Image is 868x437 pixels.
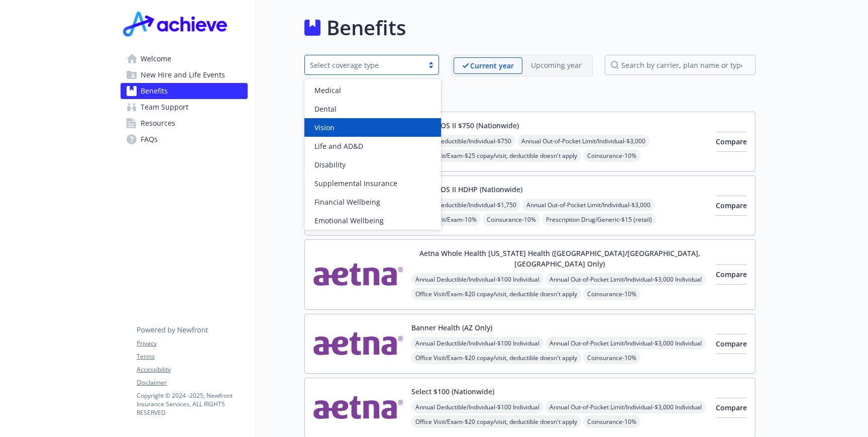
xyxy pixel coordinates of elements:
p: Copyright © 2024 - 2025 , Newfront Insurance Services, ALL RIGHTS RESERVED [137,391,247,417]
span: Compare [716,201,747,210]
span: Coinsurance - 10% [583,288,640,300]
span: Compare [716,403,747,412]
button: Compare [716,132,747,152]
span: Annual Out-of-Pocket Limit/Individual - $3,000 Individual [546,337,706,349]
button: Choice POS II HDHP (Nationwide) [411,184,522,195]
button: Select $100 (Nationwide) [411,386,494,397]
img: Aetna Inc carrier logo [313,322,403,365]
span: Annual Deductible/Individual - $1,750 [411,199,520,211]
a: FAQs [121,131,248,147]
span: Team Support [141,99,188,115]
input: search by carrier, plan name or type [605,55,755,75]
span: Coinsurance - 10% [583,149,640,162]
span: Benefits [141,83,168,99]
span: Annual Out-of-Pocket Limit/Individual - $3,000 [517,135,649,147]
button: Compare [716,398,747,418]
a: Welcome [121,51,248,67]
span: Financial Wellbeing [314,197,380,207]
span: FAQs [141,131,158,147]
span: Annual Out-of-Pocket Limit/Individual - $3,000 [522,199,655,211]
button: Compare [716,265,747,285]
span: Annual Out-of-Pocket Limit/Individual - $3,000 Individual [546,273,706,286]
h1: Benefits [327,13,406,43]
span: Upcoming year [522,57,590,74]
span: Dental [314,104,337,114]
span: Compare [716,270,747,279]
span: Supplemental Insurance [314,178,397,189]
h2: Medical [304,89,755,104]
a: Accessibility [137,365,247,374]
span: Coinsurance - 10% [483,213,540,226]
img: Aetna Inc carrier logo [313,248,403,301]
img: Aetna Inc carrier logo [313,386,403,429]
div: Select coverage type [310,60,418,70]
p: Current year [470,60,514,71]
span: Office Visit/Exam - $20 copay/visit, deductible doesn't apply [411,352,581,364]
a: Benefits [121,83,248,99]
a: Resources [121,115,248,131]
a: Disclaimer [137,378,247,387]
button: Choice POS II $750 (Nationwide) [411,120,519,131]
span: Office Visit/Exam - $20 copay/visit, deductible doesn't apply [411,288,581,300]
span: Annual Deductible/Individual - $750 [411,135,515,147]
span: Vision [314,122,335,133]
span: Office Visit/Exam - 10% [411,213,481,226]
span: Emotional Wellbeing [314,215,384,226]
span: Annual Deductible/Individual - $100 Individual [411,337,544,349]
span: Welcome [141,51,171,67]
button: Aetna Whole Health [US_STATE] Health ([GEOGRAPHIC_DATA]/[GEOGRAPHIC_DATA], [GEOGRAPHIC_DATA] Only) [411,248,708,269]
a: Privacy [137,339,247,348]
p: Upcoming year [531,60,582,70]
span: Annual Deductible/Individual - $100 Individual [411,273,544,286]
span: Office Visit/Exam - $25 copay/visit, deductible doesn't apply [411,149,581,162]
span: Office Visit/Exam - $20 copay/visit, deductible doesn't apply [411,415,581,428]
span: Compare [716,137,747,146]
span: Resources [141,115,175,131]
span: Prescription Drug/Generic - $15 (retail) [542,213,656,226]
span: Disability [314,159,346,170]
span: Annual Deductible/Individual - $100 Individual [411,401,544,413]
span: Compare [716,339,747,348]
a: New Hire and Life Events [121,67,248,83]
a: Team Support [121,99,248,115]
span: Coinsurance - 10% [583,415,640,428]
button: Compare [716,334,747,354]
span: Annual Out-of-Pocket Limit/Individual - $3,000 Individual [546,401,706,413]
span: Medical [314,85,341,96]
a: Terms [137,352,247,361]
span: Coinsurance - 10% [583,352,640,364]
span: New Hire and Life Events [141,67,225,83]
span: Life and AD&D [314,141,363,151]
button: Banner Health (AZ Only) [411,322,492,333]
button: Compare [716,196,747,216]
